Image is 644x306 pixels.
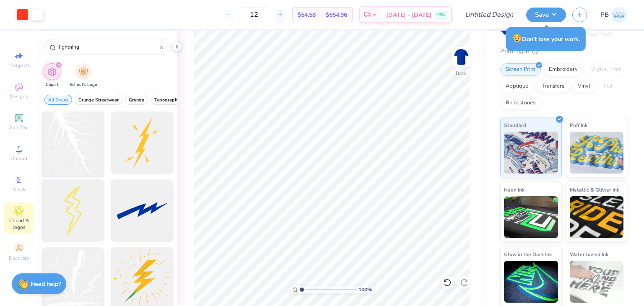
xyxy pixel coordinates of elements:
span: Upload [10,155,27,162]
img: Metallic & Glitter Ink [570,196,624,238]
div: Embroidery [543,63,583,76]
span: Grunge [129,97,144,103]
span: $654.96 [326,10,347,19]
img: Water based Ink [570,261,624,303]
span: Metallic & Glitter Ink [570,185,619,194]
span: PB [600,10,609,20]
button: filter button [44,63,60,88]
span: Clipart & logos [4,217,34,231]
img: Standard [504,132,558,174]
img: Glow in the Dark Ink [504,261,558,303]
div: filter for Clipart [44,63,60,88]
div: Vinyl [572,80,596,93]
div: Rhinestones [500,97,541,109]
span: Puff Ink [570,121,587,130]
img: Puff Ink [570,132,624,174]
span: Add Text [9,124,29,131]
button: filter button [75,95,122,105]
img: School's Logo Image [79,67,88,77]
span: $54.58 [298,10,316,19]
img: Clipart Image [47,67,57,77]
span: Neon Ink [504,185,525,194]
span: Greek [13,186,26,193]
div: Print Type [500,47,627,56]
strong: Need help? [31,280,61,288]
button: Save [526,8,566,22]
span: Glow in the Dark Ink [504,250,552,259]
img: Back [453,49,470,65]
div: Applique [500,80,534,93]
span: School's Logo [70,82,97,88]
span: FREE [436,12,445,18]
span: Decorate [9,255,29,262]
span: Typography [154,97,180,103]
input: Try "Stars" [58,43,160,51]
span: 😥 [512,33,522,44]
div: Digital Print [586,63,626,76]
button: filter button [44,95,72,105]
button: filter button [125,95,148,105]
a: PB [600,7,627,23]
button: filter button [70,63,97,88]
span: Clipart [46,82,59,88]
span: Designs [10,93,28,100]
input: – – [238,7,270,22]
span: All Styles [48,97,68,103]
span: Water based Ink [570,250,608,259]
span: 100 % [358,286,372,293]
div: Don’t lose your work. [506,27,586,51]
img: Preston Bowman [611,7,627,23]
div: filter for School's Logo [70,63,97,88]
span: Image AI [9,62,29,69]
button: filter button [151,95,184,105]
div: Transfers [536,80,570,93]
span: Grunge Streetwear [78,97,119,103]
div: Screen Print [500,63,541,76]
span: [DATE] - [DATE] [386,10,431,19]
div: Back [456,70,467,77]
img: Neon Ink [504,196,558,238]
div: Foil [598,80,618,93]
span: Standard [504,121,526,130]
input: Untitled Design [458,6,520,23]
